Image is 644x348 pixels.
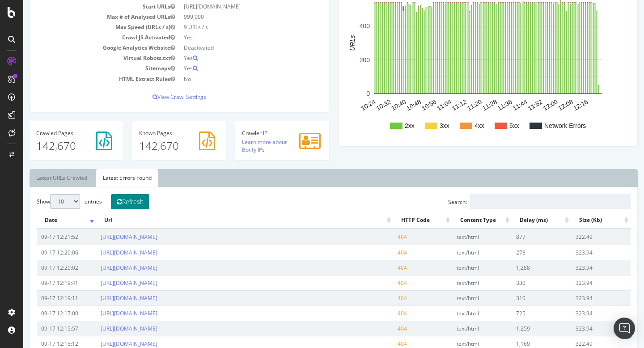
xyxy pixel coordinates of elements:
[77,264,134,272] a: [URL][DOMAIN_NAME]
[13,212,73,229] th: Date: activate to sort column ascending
[116,138,196,153] p: 142,670
[518,98,536,112] text: 12:00
[326,35,333,51] text: URLs
[13,229,73,244] td: 09-17 12:21:52
[429,260,488,275] td: text/html
[488,290,548,306] td: 310
[13,32,156,42] td: Crawl JS Activated
[374,249,384,256] span: 404
[374,264,384,272] span: 404
[425,194,607,209] label: Search:
[521,122,563,129] text: Network Errors
[13,42,156,53] td: Google Analytics Website
[77,294,134,302] a: [URL][DOMAIN_NAME]
[488,212,548,229] th: Delay (ms): activate to sort column ascending
[486,122,496,129] text: 5xx
[116,130,196,136] h4: Pages Known
[77,325,134,332] a: [URL][DOMAIN_NAME]
[13,74,156,84] td: HTML Extract Rules
[374,325,384,332] span: 404
[488,260,548,275] td: 1,288
[548,245,607,260] td: 323.94
[156,22,299,32] td: 9 URLs / s
[367,98,384,112] text: 10:40
[13,1,156,12] td: Start URLs
[488,321,548,336] td: 1,259
[156,32,299,42] td: Yes
[488,229,548,244] td: 877
[77,233,134,241] a: [URL][DOMAIN_NAME]
[343,90,347,98] text: 0
[13,194,79,209] label: Show entries
[458,98,475,112] text: 11:28
[374,279,384,287] span: 404
[6,169,71,187] a: Latest URLs Crawled
[370,212,429,229] th: HTTP Code: activate to sort column ascending
[156,53,299,63] td: Yes
[77,279,134,287] a: [URL][DOMAIN_NAME]
[13,245,73,260] td: 09-17 12:20:06
[548,306,607,321] td: 323.94
[548,321,607,336] td: 323.94
[77,340,134,348] a: [URL][DOMAIN_NAME]
[488,306,548,321] td: 725
[13,63,156,73] td: Sitemaps
[488,245,548,260] td: 278
[429,290,488,306] td: text/html
[77,310,134,317] a: [URL][DOMAIN_NAME]
[13,53,156,63] td: Virtual Robots.txt
[548,229,607,244] td: 322.49
[488,98,506,112] text: 11:44
[548,260,607,275] td: 323.94
[382,98,399,112] text: 10:48
[534,98,551,112] text: 12:08
[156,74,299,84] td: No
[488,275,548,290] td: 330
[13,138,93,153] p: 142,670
[13,275,73,290] td: 09-17 12:19:41
[13,290,73,306] td: 09-17 12:19:11
[336,56,347,64] text: 200
[428,98,445,112] text: 11:12
[503,98,521,112] text: 11:52
[381,122,391,129] text: 2xx
[374,233,384,241] span: 404
[73,169,135,187] a: Latest Errors Found
[416,122,426,129] text: 3xx
[374,310,384,317] span: 404
[156,63,299,73] td: Yes
[13,260,73,275] td: 09-17 12:20:02
[73,212,370,229] th: Url: activate to sort column ascending
[336,98,354,112] text: 10:24
[13,12,156,22] td: Max # of Analysed URLs
[374,340,384,348] span: 404
[156,42,299,53] td: Deactivated
[429,321,488,336] td: text/html
[429,306,488,321] td: text/html
[13,306,73,321] td: 09-17 12:17:00
[77,249,134,256] a: [URL][DOMAIN_NAME]
[352,98,369,112] text: 10:32
[549,98,566,112] text: 12:16
[429,275,488,290] td: text/html
[88,194,126,209] button: Refresh
[548,212,607,229] th: Size (Kb): activate to sort column ascending
[412,98,430,112] text: 11:04
[614,318,635,339] div: Open Intercom Messenger
[374,294,384,302] span: 404
[451,122,461,129] text: 4xx
[548,290,607,306] td: 323.94
[27,194,57,209] select: Showentries
[397,98,415,112] text: 10:56
[13,321,73,336] td: 09-17 12:15:57
[548,275,607,290] td: 323.94
[429,229,488,244] td: text/html
[443,98,460,112] text: 11:20
[13,93,299,101] p: View Crawl Settings
[446,194,607,209] input: Search:
[219,130,299,136] h4: Crawler IP
[156,12,299,22] td: 999,000
[156,1,299,12] td: [URL][DOMAIN_NAME]
[429,212,488,229] th: Content Type: activate to sort column ascending
[13,130,93,136] h4: Pages Crawled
